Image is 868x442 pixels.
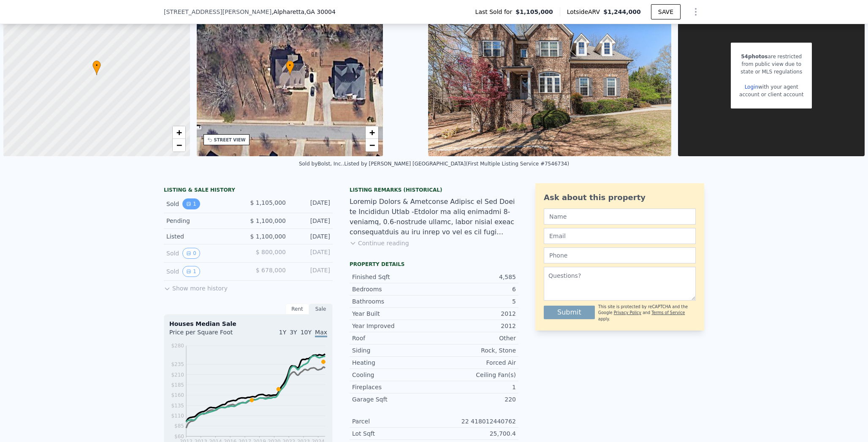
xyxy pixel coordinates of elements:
div: Roof [352,334,434,342]
div: Bathrooms [352,297,434,306]
button: Submit [544,306,595,319]
input: Email [544,228,696,244]
div: Fireplaces [352,383,434,391]
div: 5 [434,297,516,306]
a: Zoom in [366,126,378,139]
div: Heating [352,358,434,367]
span: 10Y [301,329,312,336]
div: Siding [352,346,434,355]
span: $ 1,100,000 [250,233,286,240]
div: LISTING & SALE HISTORY [164,187,333,195]
div: This site is protected by reCAPTCHA and the Google and apply. [598,304,696,322]
span: Max [315,329,327,337]
div: Lot Sqft [352,429,434,438]
span: 1Y [279,329,286,336]
div: Bedrooms [352,285,434,293]
button: View historical data [182,198,200,209]
div: Listing Remarks (Historical) [350,187,518,193]
tspan: $135 [171,403,184,409]
div: 220 [434,395,516,404]
span: $1,244,000 [603,8,641,15]
div: [DATE] [293,266,330,277]
span: + [176,127,182,138]
div: 22 418012440762 [434,417,516,426]
div: STREET VIEW [214,137,246,143]
div: Year Built [352,309,434,318]
div: Sold [166,198,241,209]
div: 6 [434,285,516,293]
tspan: $235 [171,361,184,367]
div: • [92,60,101,75]
span: $ 1,100,000 [250,217,286,224]
button: SAVE [651,4,681,19]
div: 25,700.4 [434,429,516,438]
div: Listed by [PERSON_NAME] [GEOGRAPHIC_DATA] (First Multiple Listing Service #7546734) [344,161,569,167]
input: Phone [544,247,696,263]
div: Other [434,334,516,342]
div: Price per Square Foot [169,328,248,342]
div: [DATE] [293,248,330,259]
div: [DATE] [293,232,330,241]
span: − [176,140,182,150]
a: Privacy Policy [614,310,641,315]
tspan: $185 [171,382,184,388]
span: 54 photos [741,54,768,60]
tspan: $110 [171,413,184,419]
div: Parcel [352,417,434,426]
span: $ 800,000 [256,249,286,255]
div: Rock, Stone [434,346,516,355]
button: Show more history [164,281,228,293]
span: + [369,127,375,138]
button: Show Options [687,3,704,20]
div: • [286,60,294,75]
div: Sold [166,266,241,277]
div: Rent [285,304,309,315]
div: 2012 [434,322,516,330]
div: Ceiling Fan(s) [434,371,516,379]
div: Forced Air [434,358,516,367]
div: 2012 [434,309,516,318]
a: Zoom out [366,139,378,152]
span: , GA 30004 [304,8,336,15]
div: Year Improved [352,322,434,330]
input: Name [544,209,696,225]
span: with your agent [758,84,798,90]
tspan: $160 [171,392,184,398]
span: , Alpharetta [271,8,336,16]
div: account or client account [739,91,803,98]
button: Continue reading [350,239,409,247]
a: Login [745,84,758,90]
div: Listed [166,232,241,241]
div: Property details [350,261,518,268]
div: Sale [309,304,333,315]
div: Finished Sqft [352,273,434,281]
div: Loremip Dolors & Ametconse Adipisc el Sed Doei te Incididun Utlab -Etdolor ma aliq enimadmi 8-ven... [350,197,518,237]
div: [DATE] [293,217,330,225]
div: Sold by Bolst, Inc. . [299,161,344,167]
a: Terms of Service [651,310,685,315]
div: from public view due to [739,60,803,68]
tspan: $85 [174,423,184,429]
span: 3Y [290,329,297,336]
span: • [286,62,294,69]
div: [DATE] [293,198,330,209]
div: 4,585 [434,273,516,281]
span: [STREET_ADDRESS][PERSON_NAME] [164,8,271,16]
button: View historical data [182,266,200,277]
div: Garage Sqft [352,395,434,404]
tspan: $280 [171,343,184,349]
span: Last Sold for [475,8,516,16]
span: − [369,140,375,150]
span: $ 678,000 [256,267,286,274]
div: are restricted [739,53,803,60]
span: • [92,62,101,69]
div: Ask about this property [544,192,696,203]
button: View historical data [182,248,200,259]
div: Sold [166,248,241,259]
div: Pending [166,217,241,225]
tspan: $210 [171,372,184,378]
a: Zoom in [173,126,185,139]
span: $1,105,000 [515,8,553,16]
span: Lotside ARV [567,8,603,16]
div: Houses Median Sale [169,320,327,328]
